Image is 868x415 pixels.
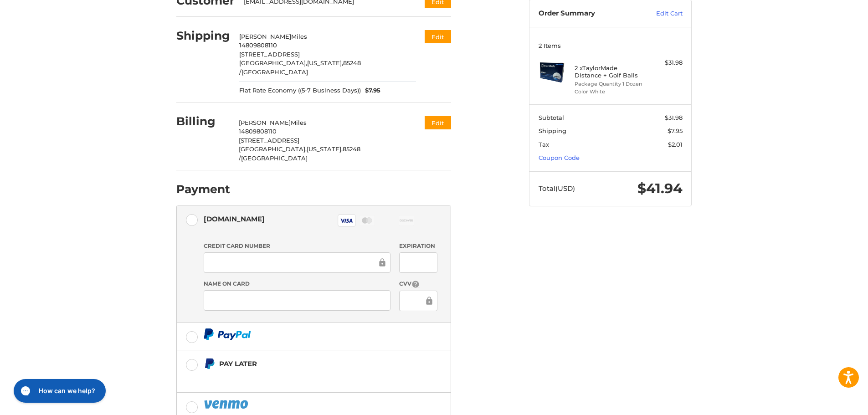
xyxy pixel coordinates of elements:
[307,59,343,67] span: [US_STATE],
[9,376,108,406] iframe: Gorgias live chat messenger
[204,399,250,410] img: PayPal icon
[239,119,291,126] span: [PERSON_NAME]
[637,180,683,197] span: $41.94
[665,114,683,121] span: $31.98
[668,141,683,148] span: $2.01
[539,141,549,148] span: Tax
[539,154,580,161] a: Coupon Code
[239,137,299,144] span: [STREET_ADDRESS]
[307,145,343,153] span: [US_STATE],
[204,358,215,369] img: Pay Later icon
[361,86,381,95] span: $7.95
[204,280,390,288] label: Name on Card
[575,64,644,79] h4: 2 x TaylorMade Distance + Golf Balls
[539,114,564,121] span: Subtotal
[241,154,308,162] span: [GEOGRAPHIC_DATA]
[793,390,868,415] iframe: Google Customer Reviews
[539,184,575,193] span: Total (USD)
[239,86,361,95] span: Flat Rate Economy ((5-7 Business Days))
[241,68,308,76] span: [GEOGRAPHIC_DATA]
[399,242,437,250] label: Expiration
[239,59,361,76] span: 85248 /
[176,29,230,43] h2: Shipping
[239,51,300,58] span: [STREET_ADDRESS]
[399,280,437,288] label: CVV
[204,373,394,381] iframe: PayPal Message 1
[176,182,230,196] h2: Payment
[539,9,637,18] h3: Order Summary
[239,145,307,153] span: [GEOGRAPHIC_DATA],
[291,119,307,126] span: Miles
[425,116,451,129] button: Edit
[239,41,277,49] span: 14809808110
[204,211,265,226] div: [DOMAIN_NAME]
[176,114,230,128] h2: Billing
[575,80,644,88] li: Package Quantity 1 Dozen
[637,9,683,18] a: Edit Cart
[219,356,394,371] div: Pay Later
[204,242,390,250] label: Credit Card Number
[291,33,307,40] span: Miles
[539,42,683,49] h3: 2 Items
[239,33,291,40] span: [PERSON_NAME]
[539,127,566,134] span: Shipping
[204,328,251,340] img: PayPal icon
[239,59,307,67] span: [GEOGRAPHIC_DATA],
[668,127,683,134] span: $7.95
[239,145,360,162] span: 85248 /
[239,128,277,135] span: 14809808110
[575,88,644,96] li: Color White
[647,58,683,67] div: $31.98
[425,30,451,43] button: Edit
